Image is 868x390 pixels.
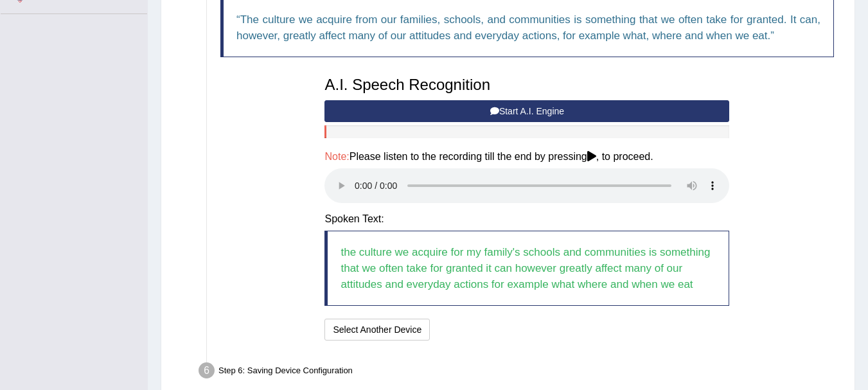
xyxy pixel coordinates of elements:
[236,13,820,42] q: The culture we acquire from our families, schools, and communities is something that we often tak...
[324,151,729,163] h4: Please listen to the recording till the end by pressing , to proceed.
[324,76,729,93] h3: A.I. Speech Recognition
[324,213,729,225] h4: Spoken Text:
[324,151,349,162] span: Note:
[324,100,729,122] button: Start A.I. Engine
[193,359,849,387] div: Step 6: Saving Device Configuration
[324,231,729,306] blockquote: the culture we acquire for my family's schools and communities is something that we often take fo...
[324,319,430,341] button: Select Another Device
